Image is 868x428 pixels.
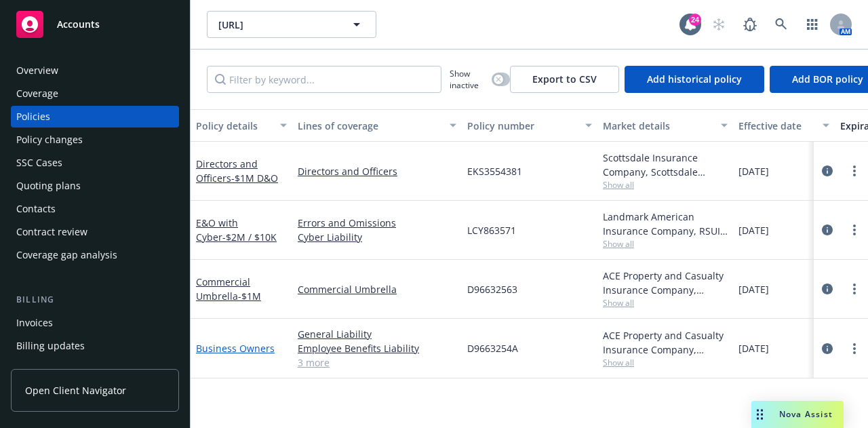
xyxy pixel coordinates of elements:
a: Policies [11,106,179,128]
a: circleInformation [819,341,835,357]
div: Policy changes [16,129,83,151]
div: Contacts [16,198,56,220]
a: Business Owners [196,342,275,355]
span: [DATE] [738,282,769,296]
span: Nova Assist [779,408,833,420]
div: Invoices [16,312,53,334]
a: more [846,341,863,357]
span: Show inactive [450,68,486,91]
button: Market details [597,109,733,142]
span: - $1M D&O [231,172,278,184]
span: Add BOR policy [792,73,863,85]
span: Show all [603,238,728,250]
a: circleInformation [819,281,835,297]
span: LCY863571 [467,223,516,237]
div: Scottsdale Insurance Company, Scottsdale Insurance Company (Nationwide), RT Specialty Insurance S... [603,151,728,179]
div: Lines of coverage [298,119,441,133]
span: D96632563 [467,282,517,296]
a: Contacts [11,198,179,220]
span: EKS3554381 [467,164,522,178]
a: Invoices [11,312,179,334]
button: Effective date [733,109,835,142]
a: Contract review [11,221,179,243]
a: Commercial Umbrella [196,275,261,303]
a: Accounts [11,5,179,43]
a: 3 more [298,355,456,370]
span: Open Client Navigator [25,383,126,397]
a: more [846,281,863,297]
a: Overview [11,60,179,81]
button: Policy details [191,109,292,142]
span: - $1M [238,290,261,303]
div: Landmark American Insurance Company, RSUI Group, CRC Group [603,210,728,238]
div: Billing updates [16,335,85,357]
div: Billing [11,293,179,307]
button: Lines of coverage [292,109,462,142]
a: Coverage gap analysis [11,244,179,266]
div: ACE Property and Casualty Insurance Company, Chubb Group [603,269,728,297]
button: Add historical policy [625,66,764,93]
a: Report a Bug [736,11,764,38]
span: Add historical policy [647,73,742,85]
a: Billing updates [11,335,179,357]
div: Contract review [16,221,87,243]
span: Accounts [57,19,100,30]
div: Effective date [738,119,814,133]
input: Filter by keyword... [207,66,441,93]
button: Export to CSV [510,66,619,93]
a: General Liability [298,327,456,341]
a: circleInformation [819,222,835,238]
a: Directors and Officers [298,164,456,178]
a: E&O with Cyber [196,216,277,244]
a: Policy changes [11,129,179,151]
a: Commercial Umbrella [298,282,456,296]
a: Employee Benefits Liability [298,341,456,355]
div: Coverage [16,83,58,104]
button: Policy number [462,109,597,142]
div: Quoting plans [16,175,81,197]
a: Coverage [11,83,179,104]
a: Search [768,11,795,38]
a: Directors and Officers [196,157,278,184]
div: ACE Property and Casualty Insurance Company, Chubb Group [603,328,728,357]
a: Errors and Omissions [298,216,456,230]
a: SSC Cases [11,152,179,174]
div: Policy details [196,119,272,133]
span: - $2M / $10K [222,231,277,244]
span: [DATE] [738,223,769,237]
div: Drag to move [751,401,768,428]
a: Cyber Liability [298,230,456,244]
div: Overview [16,60,58,81]
div: Market details [603,119,713,133]
span: Show all [603,297,728,309]
a: circleInformation [819,163,835,179]
span: Show all [603,179,728,191]
div: SSC Cases [16,152,62,174]
a: Switch app [799,11,826,38]
div: 24 [689,14,701,26]
span: Export to CSV [532,73,597,85]
span: [DATE] [738,341,769,355]
span: Show all [603,357,728,368]
a: more [846,222,863,238]
div: Policies [16,106,50,128]
button: [URL] [207,11,376,38]
a: Quoting plans [11,175,179,197]
span: [DATE] [738,164,769,178]
span: D9663254A [467,341,518,355]
a: Start snowing [705,11,732,38]
div: Policy number [467,119,577,133]
span: [URL] [218,18,336,32]
button: Nova Assist [751,401,844,428]
div: Coverage gap analysis [16,244,117,266]
a: more [846,163,863,179]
